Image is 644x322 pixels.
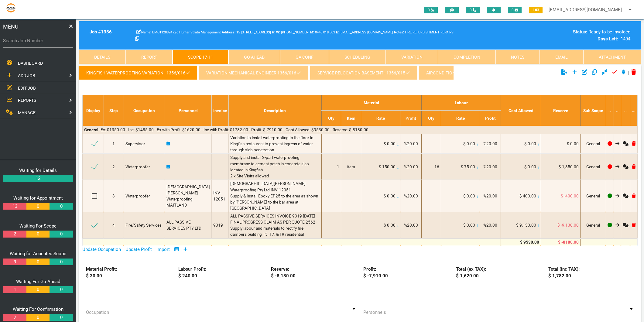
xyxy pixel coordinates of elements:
span: %20.00 [483,164,497,169]
a: Report [126,50,173,64]
th: Display [83,95,104,126]
th: Cost Allowed [501,95,541,126]
b: Days Left: [598,36,618,42]
td: - Ex: $1350.00 - Inc: $1485.00 - Ex with Profit: $1620.00 - Inc with Profit: $1782.00 - Profit: $... [83,126,638,134]
span: Supervisor [125,141,145,146]
th: Sub Scope [580,95,606,126]
th: Reserve [541,95,580,126]
span: Waterproofer [125,194,150,198]
a: Waiting For Go Ahead [16,279,60,284]
b: E: [336,30,339,34]
a: 9 [3,259,26,265]
a: 0 [50,286,73,293]
span: BMC1128824 c/o Hunter Strata Management [141,30,221,34]
th: Rate [361,111,400,126]
a: 0 [26,231,50,238]
a: 0 [50,203,73,210]
span: Hunter Strata [276,30,309,34]
span: $ 0.00 [384,141,396,146]
a: 0 [50,231,73,238]
span: $ 0.00 [524,141,536,146]
span: 15 [STREET_ADDRESS] [222,30,271,34]
a: 2 [3,314,26,321]
a: Update Profit [125,247,152,252]
span: General [586,223,600,228]
span: Fire/Safety Services [125,223,162,228]
span: %20.00 [483,141,497,146]
span: 1 [529,7,543,13]
span: [EMAIL_ADDRESS][DOMAIN_NAME] [336,30,393,34]
span: General [586,141,600,146]
th: Description [228,95,321,126]
b: Address: [222,30,235,34]
b: Notes: [394,30,404,34]
span: 0 [424,7,438,13]
span: $ 0.00 [463,223,475,228]
span: $ 0.00 [384,194,396,198]
a: kingfish waterproofing variation - 1356/016 [79,65,197,80]
div: Total (inc TAX): $ 1,782.00 [545,266,638,279]
a: AIRCONDITIONING MOTORS BUILDING 17 LEVEL 5 [419,65,536,80]
a: 2 [3,231,26,238]
a: Click here copy customer information. [135,36,139,42]
a: Add Row [183,247,187,252]
th: .. [614,95,621,126]
div: Material Profit: $ 30.00 [82,266,175,279]
th: .. [606,95,614,126]
span: General [586,194,600,198]
b: Status: [573,29,587,35]
span: Waterproofer [125,164,150,169]
th: .. [621,95,630,126]
th: Item [341,111,361,126]
a: Update Occupation [82,247,121,252]
span: $ 0.00 [384,223,396,228]
a: Click here to add schedule. [166,164,170,169]
span: DASHBOARD [18,61,43,66]
b: M: [310,30,314,34]
a: 0 [50,259,73,265]
a: Waiting for Details [19,168,57,173]
a: Attachment [583,50,641,64]
span: $ 0.00 [463,194,475,198]
span: ALL PASSIVE SERVICES INVOICE 9319 [DATE] FINAL PROGRESS CLAIM AS PER QUOTE 2562 - Supply labour a... [230,214,318,237]
span: MANAGE [18,110,36,115]
span: 4 [112,223,115,228]
th: Rate [441,111,480,126]
a: Completion [438,50,496,64]
span: ADD JOB [18,73,35,78]
a: Scheduling [329,50,386,64]
label: Search Job Number [3,37,73,44]
a: Variation [386,50,438,64]
a: 0 [26,286,50,293]
a: Show/Hide Columns [174,247,179,252]
th: Profit [480,111,501,126]
span: EDIT JOB [18,85,36,90]
th: Step [104,95,124,126]
a: Go Ahead [228,50,280,64]
a: Details [79,50,126,64]
b: Name: [141,30,151,34]
a: Waiting For Scope [19,223,57,229]
th: Material [321,95,421,110]
span: 16 [434,164,439,169]
b: General [84,127,98,132]
b: H: [272,30,275,34]
th: Occupation [124,95,165,126]
a: GA Conf [280,50,329,64]
span: $ 0.00 [524,164,536,169]
a: 0 [26,203,50,210]
b: Job # 1356 [90,29,112,35]
span: General [586,164,600,169]
div: Reserve: $ -8,180.00 [267,266,360,279]
span: [DEMOGRAPHIC_DATA][PERSON_NAME] Waterproofing Pty Ltd INV-12051 Supply & Install Epoxy EP25 to th... [230,181,319,211]
td: $ -9,130.00 [541,212,580,238]
a: 13 [3,203,26,210]
a: 1 [3,286,26,293]
span: REPORTS [18,98,36,103]
span: %20.00 [483,223,497,228]
span: 0 [508,7,522,13]
th: Qty [321,111,341,126]
span: 3 [112,194,115,198]
a: Waiting for Appointment [13,195,63,201]
span: $ 400.00 [519,194,536,198]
